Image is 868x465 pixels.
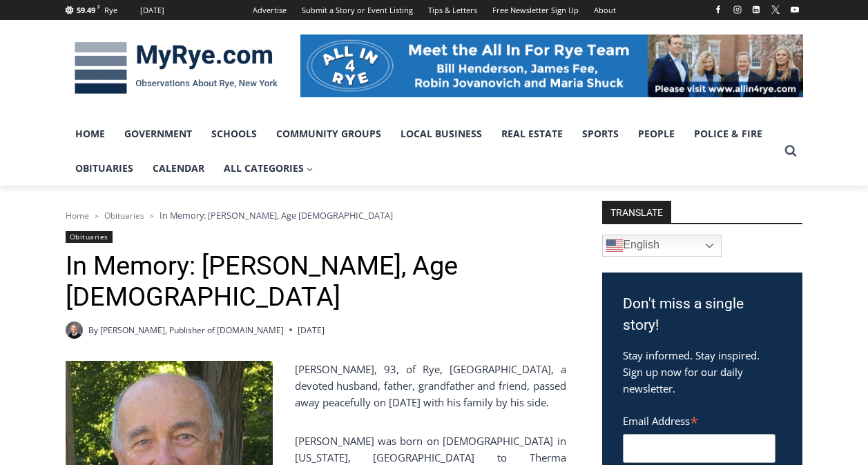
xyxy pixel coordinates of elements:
a: Obituaries [104,210,144,221]
a: Schools [202,117,267,151]
span: F [97,3,100,10]
a: People [628,117,684,151]
a: Author image [66,321,83,339]
a: Police & Fire [684,117,772,151]
p: Stay informed. Stay inspired. Sign up now for our daily newsletter. [623,347,782,397]
span: > [150,211,154,221]
img: All in for Rye [300,34,803,97]
a: Sports [572,117,628,151]
nav: Primary Navigation [66,117,778,186]
a: Calendar [143,151,214,186]
h3: Don't miss a single story! [623,293,782,337]
a: Obituaries [66,151,143,186]
h1: In Memory: [PERSON_NAME], Age [DEMOGRAPHIC_DATA] [66,250,566,313]
img: en [606,237,623,254]
a: Home [66,117,115,151]
span: In Memory: [PERSON_NAME], Age [DEMOGRAPHIC_DATA] [160,209,393,221]
time: [DATE] [298,324,325,337]
span: All Categories [224,161,314,176]
a: Home [66,210,89,221]
a: [PERSON_NAME], Publisher of [DOMAIN_NAME] [100,324,284,336]
a: Real Estate [492,117,572,151]
label: Email Address [623,407,775,432]
p: [PERSON_NAME], 93, of Rye, [GEOGRAPHIC_DATA], a devoted husband, father, grandfather and friend, ... [66,361,566,410]
span: > [95,211,99,221]
a: Instagram [729,1,746,18]
span: 59.49 [77,5,95,15]
a: Linkedin [748,1,764,18]
a: Obituaries [66,231,113,243]
a: Facebook [710,1,726,18]
a: Local Business [391,117,492,151]
a: Government [115,117,202,151]
a: All Categories [214,151,323,186]
nav: Breadcrumbs [66,208,566,222]
span: By [88,324,98,337]
div: [DATE] [140,4,164,17]
a: YouTube [787,1,803,18]
a: X [767,1,784,18]
button: View Search Form [778,139,803,164]
a: Community Groups [267,117,391,151]
a: English [602,235,722,257]
strong: TRANSLATE [602,201,671,223]
div: Rye [104,4,117,17]
img: MyRye.com [66,32,287,104]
